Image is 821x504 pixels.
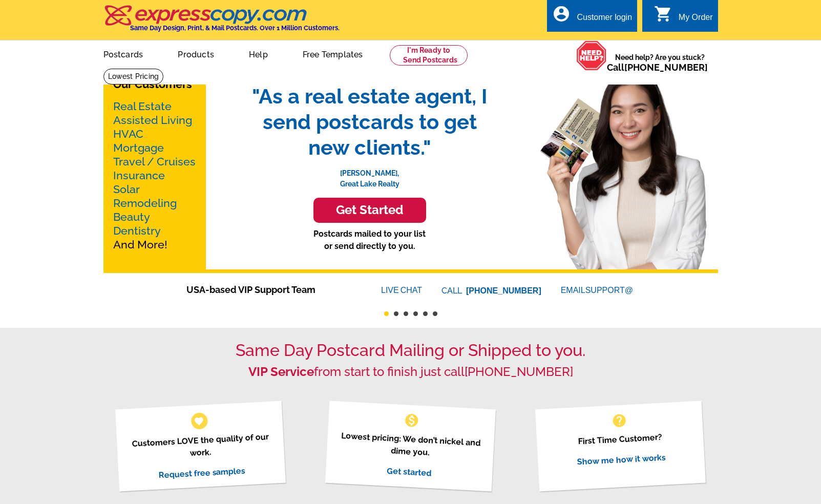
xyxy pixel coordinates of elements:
a: EMAILSUPPORT@ [561,286,635,295]
a: [PHONE_NUMBER] [466,286,541,295]
a: LIVECHAT [381,286,422,295]
a: shopping_cart My Order [654,11,713,24]
span: USA-based VIP Support Team [186,283,350,297]
img: help [576,40,607,71]
a: Solar [113,183,140,196]
span: monetization_on [404,412,420,429]
a: Assisted Living [113,114,192,127]
a: [PHONE_NUMBER] [465,364,573,379]
p: Lowest pricing: We don’t nickel and dime you. [338,429,483,461]
a: Products [161,41,230,66]
a: Beauty [113,211,150,223]
h2: from start to finish just call [103,365,718,380]
h1: Same Day Postcard Mailing or Shipped to you. [103,341,718,360]
button: 4 of 6 [413,311,418,316]
a: Real Estate [113,100,172,113]
button: 3 of 6 [404,311,408,316]
p: First Time Customer? [548,429,692,449]
p: [PERSON_NAME], Great Lake Realty [242,160,498,190]
button: 2 of 6 [394,311,398,316]
p: Postcards mailed to your list or send directly to you. [242,228,498,253]
i: shopping_cart [654,5,672,23]
a: Get started [387,466,432,478]
font: LIVE [381,284,401,297]
a: Dentistry [113,224,161,237]
span: favorite [194,415,204,426]
a: Insurance [113,169,165,182]
a: Mortgage [113,141,164,154]
h3: Get Started [326,203,413,218]
a: Postcards [87,41,160,66]
a: Travel / Cruises [113,155,196,168]
button: 1 of 6 [384,311,389,316]
a: Free Templates [286,41,380,66]
div: Customer login [577,13,632,27]
strong: VIP Service [248,364,314,379]
span: help [611,412,627,429]
span: "As a real estate agent, I send postcards to get new clients." [242,83,498,160]
a: Remodeling [113,197,177,209]
p: And More! [113,99,196,251]
span: Need help? Are you stuck? [607,52,713,73]
span: Call [607,62,708,73]
a: Show me how it works [577,452,666,467]
font: SUPPORT@ [585,284,635,297]
h4: Same Day Design, Print, & Mail Postcards. Over 1 Million Customers. [130,24,340,32]
a: [PHONE_NUMBER] [624,62,708,73]
div: My Order [679,13,713,27]
i: account_circle [552,5,571,23]
button: 6 of 6 [433,311,437,316]
button: 5 of 6 [423,311,428,316]
a: Request free samples [158,466,246,480]
p: Customers LOVE the quality of our work. [128,430,273,463]
a: HVAC [113,128,143,140]
a: Help [233,41,284,66]
font: CALL [441,285,464,297]
a: Get Started [242,198,498,223]
a: account_circle Customer login [552,11,632,24]
a: Same Day Design, Print, & Mail Postcards. Over 1 Million Customers. [103,12,340,32]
